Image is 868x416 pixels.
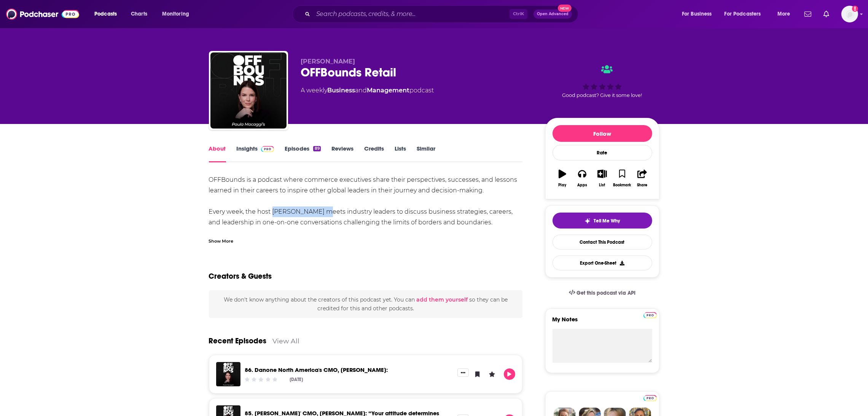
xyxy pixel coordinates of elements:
label: My Notes [553,316,652,329]
span: Get this podcast via API [577,290,635,296]
span: New [558,5,572,12]
button: Show More Button [457,368,469,377]
div: List [599,183,605,187]
span: and [355,87,367,94]
span: Podcasts [94,9,117,19]
img: Podchaser Pro [643,312,657,318]
button: open menu [677,8,721,20]
img: OFFBounds Retail [210,52,287,129]
button: Apps [572,165,592,192]
a: Contact This Podcast [553,235,652,249]
a: InsightsPodchaser Pro [237,145,274,162]
button: Follow [553,125,652,142]
button: List [592,165,612,192]
a: Episodes89 [285,145,320,162]
div: 89 [313,146,320,151]
div: Play [558,183,566,187]
span: Tell Me Why [594,218,620,224]
span: Ctrl K [510,9,527,19]
span: Good podcast? Give it some love! [562,92,642,98]
a: Pro website [643,394,657,401]
span: Open Advanced [537,12,569,16]
a: About [209,145,226,162]
button: Leave a Rating [486,368,498,380]
input: Search podcasts, credits, & more... [313,8,510,20]
a: Similar [417,145,435,162]
a: Pro website [643,311,657,318]
a: 86. Danone North America's CMO, Linda Bethea: [245,366,388,373]
img: Podchaser - Follow, Share and Rate Podcasts [6,7,79,21]
button: Open AdvancedNew [534,10,572,19]
div: Share [637,183,647,187]
div: Community Rating: 0 out of 5 [244,376,278,382]
button: Bookmark [612,165,632,192]
button: Show profile menu [841,6,858,22]
img: Podchaser Pro [643,395,657,401]
div: Rate [553,145,652,160]
a: Lists [395,145,406,162]
button: open menu [89,8,127,20]
div: A weekly podcast [301,86,434,95]
a: Business [328,87,355,94]
button: open menu [157,8,199,20]
span: Logged in as LindaBurns [841,6,858,22]
span: We don't know anything about the creators of this podcast yet . You can so they can be credited f... [224,296,508,311]
a: View All [273,337,300,345]
a: Reviews [331,145,354,162]
button: tell me why sparkleTell Me Why [553,213,652,229]
img: Podchaser Pro [261,146,274,152]
img: User Profile [841,6,858,22]
span: Monitoring [162,9,189,19]
a: Show notifications dropdown [820,8,832,21]
a: Recent Episodes [209,336,267,346]
span: More [777,9,790,19]
div: Apps [577,183,587,187]
img: 86. Danone North America's CMO, Linda Bethea: [216,362,240,386]
button: Play [553,165,572,192]
a: Show notifications dropdown [801,8,814,21]
a: Management [367,87,410,94]
a: Credits [364,145,384,162]
img: tell me why sparkle [585,218,591,224]
a: Get this podcast via API [563,284,642,302]
div: Bookmark [613,183,631,187]
button: Share [632,165,652,192]
div: Search podcasts, credits, & more... [299,5,586,23]
a: Charts [126,8,152,20]
button: open menu [720,8,772,20]
button: Bookmark Episode [472,368,483,380]
span: For Podcasters [725,9,761,19]
div: [DATE] [290,377,303,382]
div: Good podcast? Give it some love! [545,58,659,105]
h2: Creators & Guests [209,272,272,281]
span: [PERSON_NAME] [301,58,355,65]
button: add them yourself [416,297,468,303]
div: OFFBounds is a podcast where commerce executives share their perspectives, successes, and lessons... [209,175,523,292]
button: Export One-Sheet [553,256,652,270]
button: open menu [772,8,800,20]
button: Play [504,368,515,380]
svg: Add a profile image [852,6,858,12]
span: Charts [131,9,147,19]
span: For Business [682,9,712,19]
